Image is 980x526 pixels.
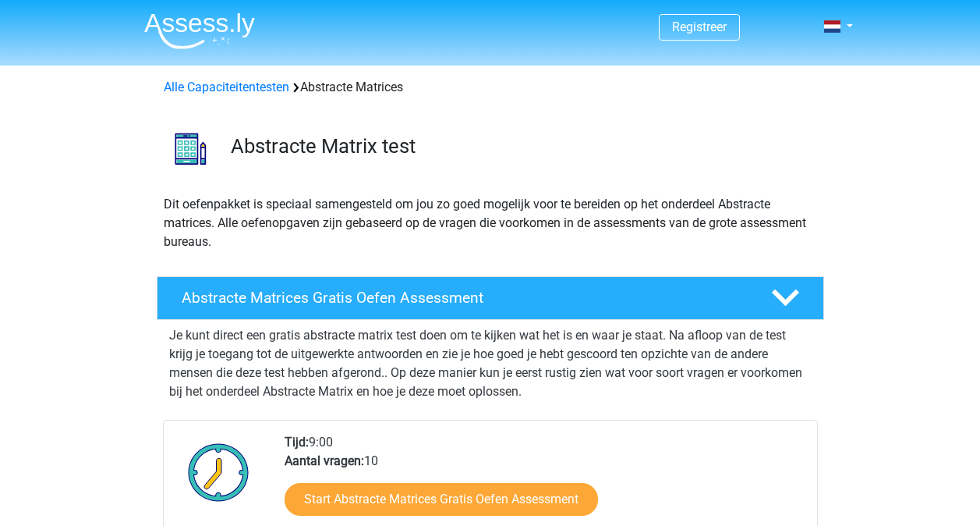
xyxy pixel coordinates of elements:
[231,134,812,158] h3: Abstracte Matrix test
[144,12,255,49] img: Assessly
[169,326,812,401] p: Je kunt direct een gratis abstracte matrix test doen om te kijken wat het is en waar je staat. Na...
[179,433,258,511] img: Klok
[182,289,746,307] h4: Abstracte Matrices Gratis Oefen Assessment
[164,80,289,94] a: Alle Capaciteitentesten
[157,116,224,182] img: abstracte matrices
[285,435,309,450] b: Tijd:
[164,195,817,251] p: Dit oefenpakket is speciaal samengesteld om jou zo goed mogelijk voor te bereiden op het onderdee...
[285,453,364,468] b: Aantal vragen:
[150,276,830,320] a: Abstracte Matrices Gratis Oefen Assessment
[285,483,598,516] a: Start Abstracte Matrices Gratis Oefen Assessment
[157,78,823,97] div: Abstracte Matrices
[672,20,727,34] a: Registreer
